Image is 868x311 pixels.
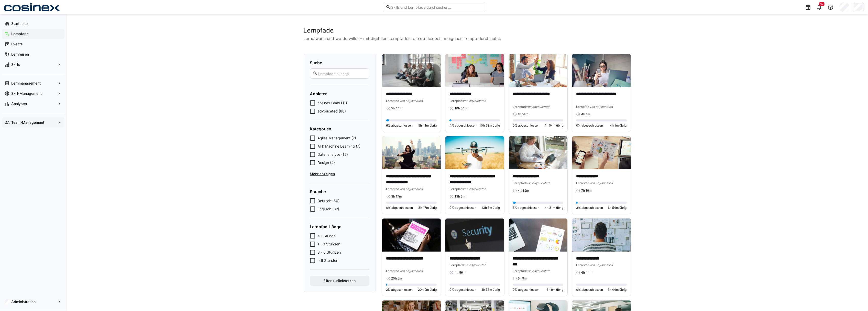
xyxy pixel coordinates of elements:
span: 9+ [820,3,823,6]
span: 0% abgeschlossen [386,206,413,210]
span: Filter zurücksetzen [323,278,357,283]
span: 4h 1m übrig [610,123,627,128]
span: Datenanalyse (15) [318,152,348,157]
span: Lernpfad [513,269,526,273]
span: cosinex GmbH (1) [318,100,347,106]
span: von edyoucated [463,187,486,191]
span: 20h 6m [391,276,402,281]
img: image [509,136,568,169]
span: 6h 9m übrig [547,288,563,292]
img: image [572,136,631,169]
span: Lernpfad [576,263,589,267]
span: von edyoucated [589,105,613,109]
span: Lernpfad [576,181,589,185]
span: 1h 54m übrig [545,123,563,128]
span: 4h 36m [518,189,529,193]
span: von edyoucated [526,269,550,273]
img: image [445,219,504,252]
img: image [572,54,631,87]
span: von edyoucated [400,187,423,191]
span: > 6 Stunden [318,258,338,263]
button: Filter zurücksetzen [310,276,369,286]
img: image [382,136,441,169]
h2: Lernpfade [304,27,631,34]
span: 3 - 6 Stunden [318,250,341,255]
span: 5h 44m [391,106,402,110]
span: 4h 56m [455,271,465,275]
span: 6h 44m übrig [608,288,627,292]
span: 7h 19m [581,189,591,193]
h4: Kategorien [310,126,369,131]
span: von edyoucated [400,99,423,103]
span: < 1 Stunde [318,233,336,239]
span: 13h 5m [455,194,465,199]
span: Lernpfad [513,105,526,109]
span: 0% abgeschlossen [513,288,540,292]
span: 2% abgeschlossen [386,288,413,292]
img: image [445,54,504,87]
span: 0% abgeschlossen [513,123,540,128]
h4: Lernpfad-Länge [310,224,369,229]
span: edyoucated (88) [318,109,346,114]
span: von edyoucated [463,263,486,267]
span: von edyoucated [400,269,423,273]
img: image [445,136,504,169]
input: Skills und Lernpfade durchsuchen… [391,5,482,9]
img: image [572,219,631,252]
span: Lernpfad [449,263,463,267]
span: AI & Machine Learning (7) [318,144,361,149]
span: von edyoucated [463,99,486,103]
img: image [382,54,441,87]
img: image [382,219,441,252]
span: 3h 17m [391,194,402,199]
span: von edyoucated [526,105,550,109]
span: 6h 44m [581,271,592,275]
span: 6h 9m [518,276,527,281]
span: von edyoucated [589,181,613,185]
span: Englisch (82) [318,206,339,212]
span: Design (4) [318,160,335,165]
span: Lernpfad [576,105,589,109]
span: 4h 56m übrig [481,288,500,292]
span: 3% abgeschlossen [576,206,603,210]
h4: Anbieter [310,91,369,96]
span: 4h 31m übrig [545,206,563,210]
span: 0% abgeschlossen [449,288,476,292]
span: 13h 5m übrig [482,206,500,210]
span: 4h 1m [581,112,590,116]
span: 0% abgeschlossen [576,123,603,128]
span: 5h 41m übrig [418,123,437,128]
span: 1 - 3 Stunden [318,242,340,247]
span: 0% abgeschlossen [449,206,476,210]
span: Agiles Management (7) [318,136,356,141]
img: image [509,219,568,252]
span: 0% abgeschlossen [576,288,603,292]
input: Lernpfade suchen [318,71,366,76]
span: 3h 17m übrig [418,206,437,210]
span: 10h 53m übrig [480,123,500,128]
span: Lernpfad [449,187,463,191]
span: Lernpfad [386,99,400,103]
span: von edyoucated [526,181,550,185]
h4: Suche [310,60,369,65]
span: 6% abgeschlossen [386,123,413,128]
span: Lernpfad [449,99,463,103]
span: 1h 54m [518,112,529,116]
p: Lerne wann und wo du willst – mit digitalen Lernpfaden, die du flexibel im eigenen Tempo durchläu... [304,35,631,42]
h4: Sprache [310,189,369,194]
span: Mehr anzeigen [310,171,369,177]
span: 6h 54m übrig [608,206,627,210]
span: 20h 9m übrig [418,288,437,292]
span: 10h 54m [455,106,467,110]
span: Lernpfad [513,181,526,185]
span: von edyoucated [589,263,613,267]
span: Deutsch (56) [318,198,340,203]
span: 6% abgeschlossen [513,206,540,210]
img: image [509,54,568,87]
span: 4% abgeschlossen [449,123,476,128]
span: Lernpfad [386,269,400,273]
span: Lernpfad [386,187,400,191]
